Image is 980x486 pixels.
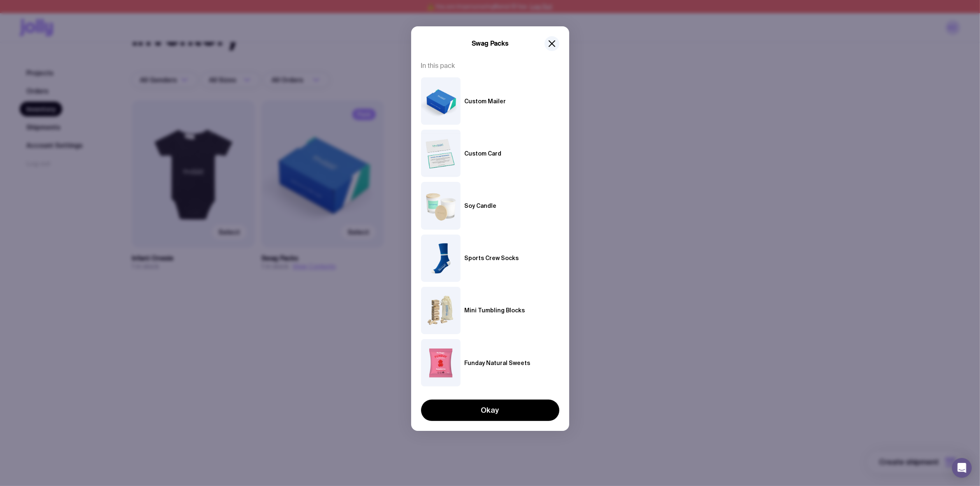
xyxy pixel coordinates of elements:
h6: Funday Natural Sweets [465,360,531,366]
h6: Custom Mailer [465,98,506,105]
button: Okay [421,400,559,421]
h5: Swag Packs [472,40,508,48]
h6: Mini Tumbling Blocks [465,307,525,314]
h6: Soy Candle [465,202,497,209]
div: Open Intercom Messenger [952,458,972,478]
h6: Custom Card [465,150,502,157]
h6: Sports Crew Socks [465,255,519,261]
span: In this pack [421,61,559,71]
